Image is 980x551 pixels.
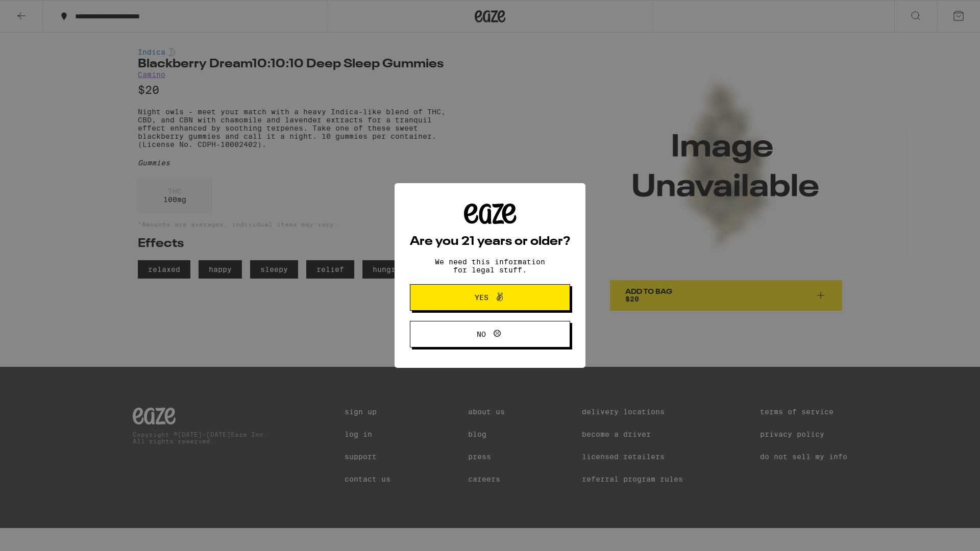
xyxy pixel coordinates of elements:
span: No [477,331,486,338]
h2: Are you 21 years or older? [410,236,570,248]
span: Yes [475,294,488,301]
button: Yes [410,284,570,311]
p: We need this information for legal stuff. [426,258,554,274]
button: No [410,321,570,347]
